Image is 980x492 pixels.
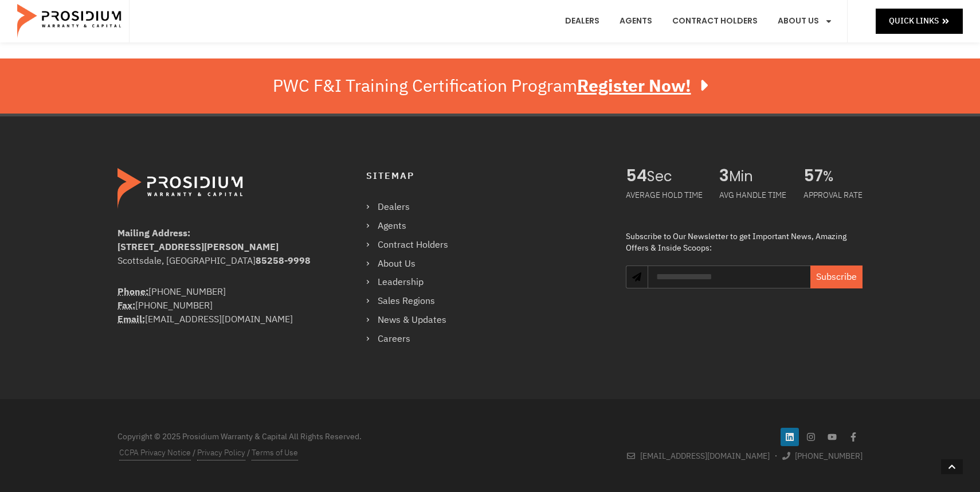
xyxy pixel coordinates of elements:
a: Quick Links [876,9,963,33]
span: Min [729,168,786,185]
abbr: Email Address [117,313,145,326]
span: Sec [647,168,703,185]
abbr: Fax [117,299,135,313]
a: CCPA Privacy Notice [119,446,191,460]
span: 54 [626,168,647,185]
a: Leadership [366,274,460,291]
div: / / [117,446,484,460]
a: Dealers [366,199,460,216]
a: [PHONE_NUMBER] [782,449,863,463]
span: % [823,168,863,185]
h4: Sitemap [366,168,603,185]
div: Subscribe to Our Newsletter to get Important News, Amazing Offers & Inside Scoops: [626,231,863,253]
button: Subscribe [810,265,863,288]
div: AVERAGE HOLD TIME [626,185,703,205]
b: Mailing Address: [117,227,190,240]
span: 57 [803,168,823,185]
a: News & Updates [366,312,460,329]
span: Quick Links [889,14,939,28]
div: PWC F&I Training Certification Program [273,76,708,96]
strong: Fax: [117,299,135,313]
div: AVG HANDLE TIME [719,185,786,205]
span: [PHONE_NUMBER] [792,449,863,463]
div: Copyright © 2025 Prosidium Warranty & Capital All Rights Reserved. [117,431,484,443]
div: Scottsdale, [GEOGRAPHIC_DATA] [117,254,320,268]
a: Contract Holders [366,237,460,253]
span: 3 [719,168,729,185]
strong: Phone: [117,285,148,299]
strong: Email: [117,313,145,326]
form: Newsletter Form [648,265,863,300]
span: Subscribe [816,270,857,284]
u: Register Now! [577,73,691,99]
a: Careers [366,331,460,347]
a: Agents [366,218,460,235]
abbr: Phone Number [117,285,148,299]
a: Privacy Policy [197,446,245,460]
div: APPROVAL RATE [803,185,863,205]
b: 85258-9998 [256,254,311,268]
div: [PHONE_NUMBER] [PHONE_NUMBER] [EMAIL_ADDRESS][DOMAIN_NAME] [117,285,320,326]
a: [EMAIL_ADDRESS][DOMAIN_NAME] [627,449,770,463]
a: Terms of Use [252,446,298,460]
a: About Us [366,256,460,272]
span: [EMAIL_ADDRESS][DOMAIN_NAME] [637,449,770,463]
b: [STREET_ADDRESS][PERSON_NAME] [117,240,279,254]
a: Sales Regions [366,293,460,310]
nav: Menu [366,199,460,347]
